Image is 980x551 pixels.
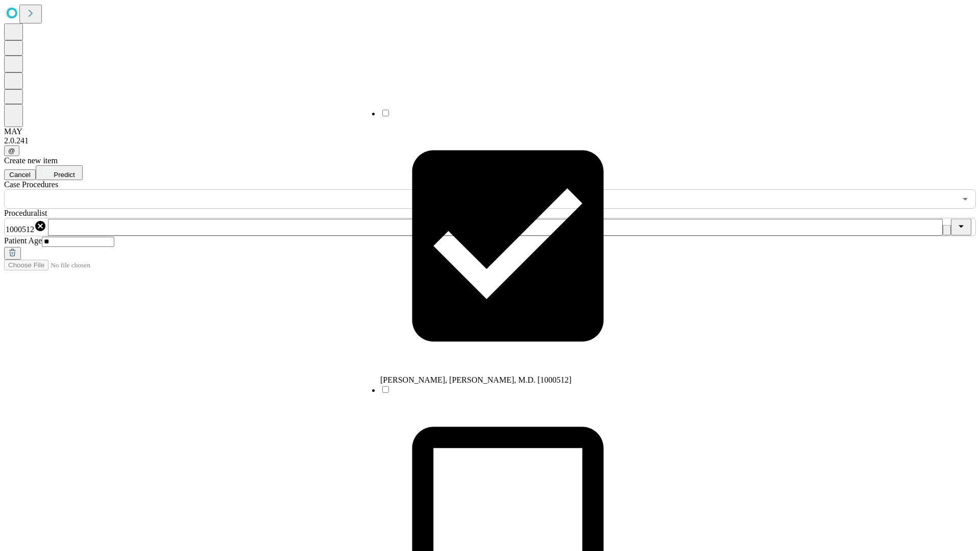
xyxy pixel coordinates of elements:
[54,171,75,179] span: Predict
[4,145,19,156] button: @
[6,220,46,234] div: 1000512
[943,225,951,236] button: Clear
[951,219,971,236] button: Close
[380,375,572,384] span: [PERSON_NAME], [PERSON_NAME], M.D. [1000512]
[9,171,31,179] span: Cancel
[4,169,36,180] button: Cancel
[4,209,47,217] span: Proceduralist
[958,192,972,206] button: Open
[8,147,15,155] span: @
[4,127,976,136] div: MAY
[4,156,58,165] span: Create new item
[4,236,42,245] span: Patient Age
[6,225,34,234] span: 1000512
[4,136,976,145] div: 2.0.241
[36,165,83,180] button: Predict
[4,180,58,189] span: Scheduled Procedure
